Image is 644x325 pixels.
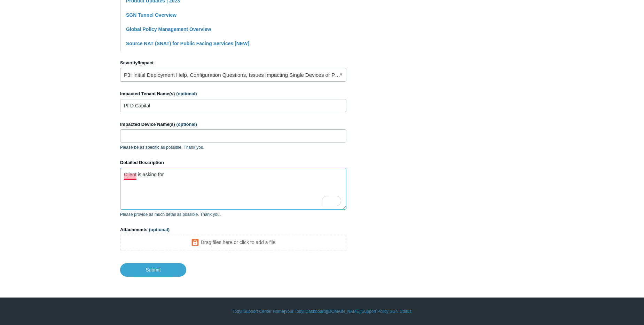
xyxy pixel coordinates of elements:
a: P3: Initial Deployment Help, Configuration Questions, Issues Impacting Single Devices or Past Out... [120,68,346,82]
label: Detailed Description [120,159,346,166]
a: Your Todyl Dashboard [285,308,326,315]
div: | | | | [120,308,524,315]
a: SGN Status [390,308,411,315]
label: Severity/Impact [120,59,346,66]
input: Submit [120,263,186,276]
p: Please provide as much detail as possible. Thank you. [120,211,346,218]
textarea: To enrich screen reader interactions, please activate Accessibility in Grammarly extension settings [120,168,346,210]
a: Global Policy Management Overview [126,26,211,32]
span: (optional) [176,91,197,96]
span: (optional) [149,227,170,232]
a: Todyl Support Center Home [233,308,284,315]
span: (optional) [176,122,197,127]
a: SGN Tunnel Overview [126,12,176,18]
label: Impacted Tenant Name(s) [120,90,346,97]
label: Impacted Device Name(s) [120,121,346,128]
label: Attachments [120,226,346,233]
a: Support Policy [362,308,388,315]
a: [DOMAIN_NAME] [327,308,360,315]
a: Source NAT (SNAT) for Public Facing Services [NEW] [126,41,249,46]
p: Please be as specific as possible. Thank you. [120,144,346,151]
